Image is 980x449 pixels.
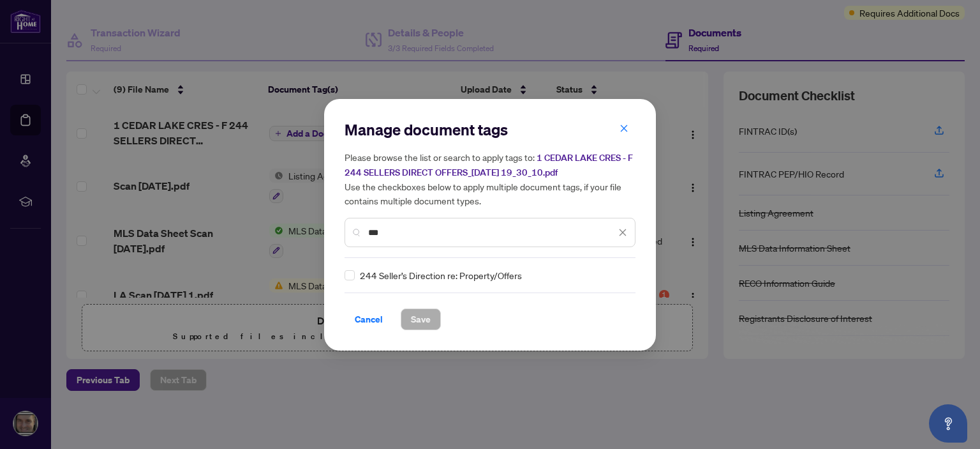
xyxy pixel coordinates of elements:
button: Cancel [345,308,393,330]
h5: Please browse the list or search to apply tags to: Use the checkboxes below to apply multiple doc... [345,150,635,208]
span: close [620,124,628,133]
button: Save [401,308,441,330]
span: 1 CEDAR LAKE CRES - F 244 SELLERS DIRECT OFFERS_[DATE] 19_30_10.pdf [345,152,633,178]
h2: Manage document tags [345,119,635,140]
button: Open asap [929,404,967,443]
span: Cancel [355,309,383,330]
span: 244 Seller’s Direction re: Property/Offers [360,268,522,282]
span: close [618,228,627,237]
